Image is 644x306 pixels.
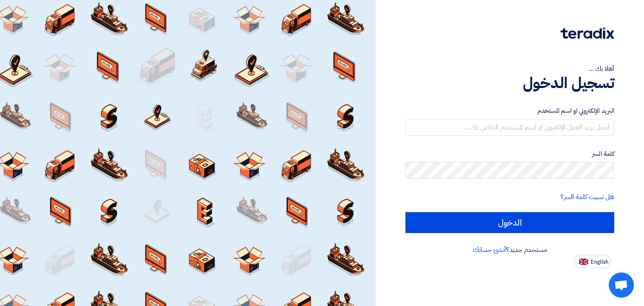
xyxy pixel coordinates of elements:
button: English [574,255,611,268]
label: كلمة السر [405,149,614,159]
input: أدخل بريد العمل الإلكتروني او اسم المستخدم الخاص بك ... [405,119,614,136]
input: الدخول [405,212,614,233]
img: Teradix logo [561,27,614,39]
a: Open chat [609,272,634,298]
img: en-US.png [579,259,588,265]
label: البريد الإلكتروني او اسم المستخدم [405,106,614,116]
a: هل نسيت كلمة السر؟ [561,192,614,202]
div: أهلا بك ... [405,64,614,74]
a: أنشئ حسابك [473,245,506,255]
span: English [591,259,608,265]
div: مستخدم جديد؟ [405,245,614,255]
h1: تسجيل الدخول [405,74,614,92]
